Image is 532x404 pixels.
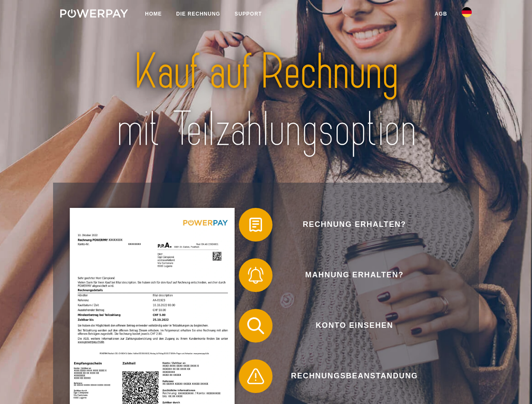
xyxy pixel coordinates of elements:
img: title-powerpay_de.svg [80,40,452,161]
button: Konto einsehen [239,309,458,343]
a: SUPPORT [227,6,269,21]
img: qb_warning.svg [245,366,266,387]
span: Rechnungsbeanstandung [251,359,457,393]
a: DIE RECHNUNG [169,6,227,21]
button: Rechnungsbeanstandung [239,359,458,393]
span: Mahnung erhalten? [251,258,457,292]
span: Konto einsehen [251,309,457,343]
img: qb_search.svg [245,315,266,336]
img: qb_bill.svg [245,214,266,235]
img: logo-powerpay-white.svg [60,9,128,18]
img: qb_bell.svg [245,265,266,286]
button: Mahnung erhalten? [239,258,458,292]
a: agb [428,6,454,21]
button: Rechnung erhalten? [239,208,458,242]
img: de [462,7,472,17]
a: Home [138,6,169,21]
span: Rechnung erhalten? [251,208,457,242]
